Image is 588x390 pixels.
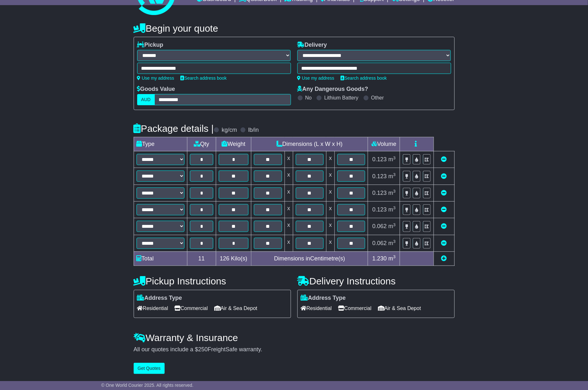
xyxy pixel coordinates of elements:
a: Remove this item [441,173,447,179]
td: x [326,235,334,251]
td: Qty [187,137,216,151]
span: 0.123 [372,206,387,213]
label: lb/in [248,127,259,134]
td: Type [134,137,187,151]
td: Dimensions (L x W x H) [251,137,368,151]
a: Remove this item [441,206,447,213]
sup: 3 [393,189,396,194]
span: m [388,240,396,246]
a: Remove this item [441,223,447,229]
span: m [388,255,396,262]
span: m [388,190,396,196]
label: Address Type [301,295,346,302]
h4: Delivery Instructions [297,276,455,286]
span: 250 [198,346,208,353]
td: Weight [216,137,251,151]
td: Volume [368,137,400,151]
td: x [326,202,334,218]
td: x [326,185,334,201]
span: Commercial [338,303,372,313]
a: Search address book [181,76,227,81]
h4: Warranty & Insurance [134,332,455,343]
span: m [388,206,396,213]
span: Air & Sea Depot [378,303,421,313]
td: x [285,185,293,201]
span: 0.123 [372,190,387,196]
span: 126 [220,255,230,262]
label: Any Dangerous Goods? [297,86,368,93]
td: Kilo(s) [216,251,251,266]
span: m [388,223,396,229]
a: Use my address [137,76,174,81]
h4: Begin your quote [134,23,455,34]
div: All our quotes include a $ FreightSafe warranty. [134,346,455,353]
span: Residential [137,303,168,313]
span: 0.123 [372,156,387,163]
td: Dimensions in Centimetre(s) [251,251,368,266]
span: Commercial [175,303,208,313]
label: Pickup [137,42,163,49]
td: x [326,218,334,235]
span: 1.230 [372,255,387,262]
label: Goods Value [137,86,175,93]
td: 11 [187,251,216,266]
td: x [326,168,334,185]
td: x [285,151,293,168]
a: Use my address [297,76,334,81]
td: x [285,235,293,251]
sup: 3 [393,254,396,259]
a: Search address book [341,76,387,81]
a: Add new item [441,255,447,262]
a: Remove this item [441,190,447,196]
span: 0.062 [372,223,387,229]
sup: 3 [393,239,396,244]
label: Delivery [297,42,327,49]
sup: 3 [393,172,396,177]
label: AUD [137,94,155,105]
a: Remove this item [441,240,447,246]
a: Remove this item [441,156,447,163]
td: x [326,151,334,168]
label: Lithium Battery [324,95,358,101]
span: © One World Courier 2025. All rights reserved. [101,383,194,388]
td: Total [134,251,187,266]
span: m [388,173,396,179]
label: No [305,95,312,101]
label: kg/cm [222,127,237,134]
label: Other [371,95,384,101]
sup: 3 [393,155,396,160]
h4: Package details | [134,123,214,134]
label: Address Type [137,295,182,302]
span: 0.123 [372,173,387,179]
h4: Pickup Instructions [134,276,291,286]
span: 0.062 [372,240,387,246]
sup: 3 [393,205,396,210]
td: x [285,218,293,235]
td: x [285,202,293,218]
sup: 3 [393,222,396,227]
span: Residential [301,303,332,313]
td: x [285,168,293,185]
button: Get Quotes [134,363,165,374]
span: Air & Sea Depot [214,303,257,313]
span: m [388,156,396,163]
